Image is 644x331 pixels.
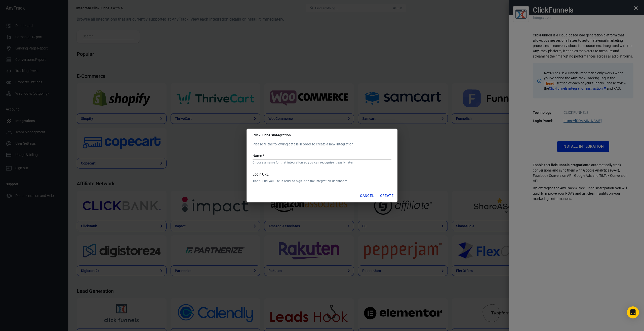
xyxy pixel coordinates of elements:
button: Create [378,191,395,200]
p: The full url you use in order to sign-in to the integration dashboard [253,179,391,183]
input: My ClickFunnels [253,153,391,159]
div: Open Intercom Messenger [627,306,639,318]
p: Choose a name for that integration so you can recognise it easily later [253,160,391,164]
p: Please fill the following details in order to create a new integration. [253,142,391,147]
h2: ClickFunnels Integration [247,129,397,142]
input: https://domain.com/sign-in [253,172,391,178]
button: Cancel [358,191,376,200]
